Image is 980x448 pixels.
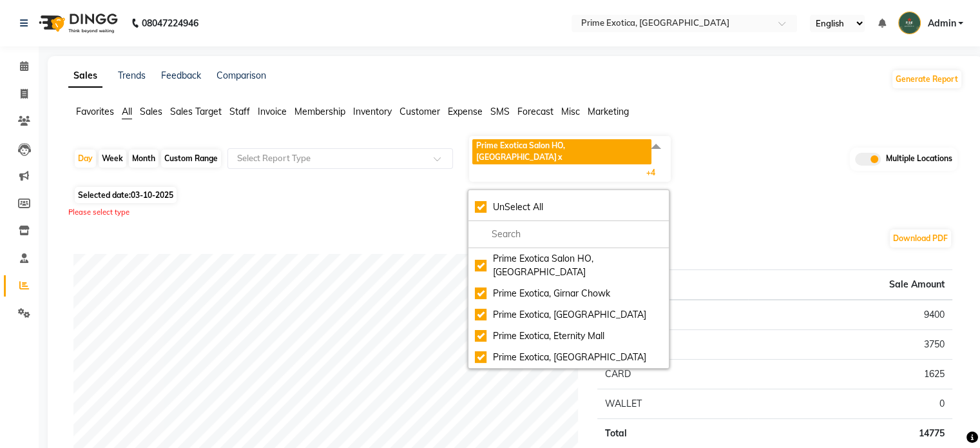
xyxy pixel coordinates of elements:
td: 9400 [748,300,952,330]
span: +4 [646,168,665,177]
span: 03-10-2025 [131,190,173,200]
a: Trends [118,70,146,81]
span: Invoice [258,106,287,117]
td: 0 [748,389,952,418]
span: All [122,106,132,117]
span: Membership [294,106,345,117]
img: logo [33,5,121,41]
a: Feedback [161,70,201,81]
button: Generate Report [892,70,961,88]
td: UPI [597,329,748,359]
div: Month [129,150,159,168]
span: Customer [399,106,440,117]
button: Download PDF [890,229,951,248]
span: Marketing [588,106,629,117]
span: Expense [448,106,483,117]
span: Misc [561,106,580,117]
span: Forecast [517,106,553,117]
div: Prime Exotica Salon HO, [GEOGRAPHIC_DATA] [475,252,662,279]
span: Admin [927,17,956,30]
b: 08047224946 [142,5,198,41]
span: Favorites [76,106,114,117]
td: WALLET [597,389,748,418]
td: Total [597,418,748,448]
a: Comparison [216,70,266,81]
th: Sale Amount [748,269,952,300]
th: Type [597,269,748,300]
span: Selected date: [75,187,177,203]
span: Inventory [353,106,392,117]
td: 3750 [748,329,952,359]
span: Sales Target [170,106,222,117]
span: SMS [490,106,510,117]
input: multiselect-search [475,228,662,241]
td: 1625 [748,359,952,389]
div: Prime Exotica, [GEOGRAPHIC_DATA] [475,351,662,364]
div: Custom Range [161,150,221,168]
span: Multiple Locations [886,153,952,166]
div: Week [99,150,126,168]
div: Prime Exotica, Girnar Chowk [475,287,662,300]
span: Staff [229,106,250,117]
td: CASH [597,300,748,330]
div: Prime Exotica, Eternity Mall [475,329,662,343]
div: Please select type [68,207,963,218]
td: CARD [597,359,748,389]
a: Sales [68,64,102,88]
img: Admin [898,12,921,34]
span: Sales [140,106,162,117]
td: 14775 [748,418,952,448]
a: x [557,152,562,162]
div: Prime Exotica, [GEOGRAPHIC_DATA] [475,308,662,322]
div: Day [75,150,96,168]
span: Prime Exotica Salon HO, [GEOGRAPHIC_DATA] [476,141,565,162]
div: UnSelect All [475,200,662,214]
